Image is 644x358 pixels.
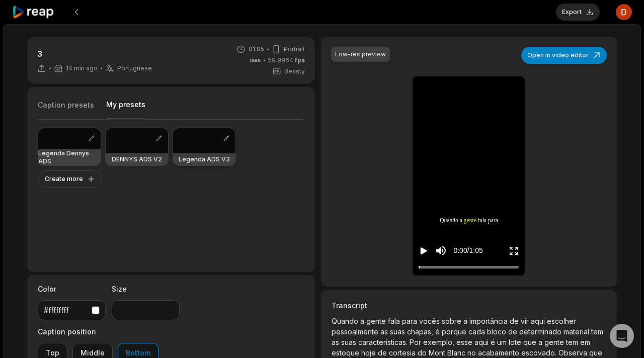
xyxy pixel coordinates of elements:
[380,327,390,336] span: as
[112,284,180,294] label: Size
[268,56,305,65] span: 59.9964
[563,327,591,336] span: material
[523,338,538,346] span: que
[468,327,487,336] span: cada
[390,327,407,336] span: suas
[389,348,418,357] span: cortesia
[521,317,531,325] span: vir
[589,348,602,357] span: que
[435,327,442,336] span: é
[440,216,458,225] span: Quando
[378,348,389,357] span: de
[419,241,429,260] button: Play video
[491,338,497,346] span: é
[509,338,523,346] span: lote
[38,284,106,294] label: Color
[37,48,152,60] p: 3
[38,326,158,337] label: Caption position
[358,338,410,346] span: características.
[591,327,603,336] span: tem
[463,317,469,325] span: a
[558,348,589,357] span: Observa
[117,64,152,72] span: Portuguese
[38,170,102,188] button: Create more
[610,324,634,348] div: Open Intercom Messenger
[407,327,435,336] span: chapas,
[497,338,509,346] span: um
[521,348,558,357] span: escovado.
[332,338,341,346] span: as
[361,348,378,357] span: hoje
[332,348,361,357] span: estoque
[510,317,521,325] span: de
[442,317,463,325] span: sobre
[402,317,419,325] span: para
[538,338,544,346] span: a
[488,216,498,225] span: para
[295,56,305,64] span: fps
[487,327,508,336] span: bloco
[544,338,566,346] span: gente
[435,244,447,257] button: Mute sound
[38,100,94,119] button: Caption presets
[418,348,429,357] span: do
[410,338,423,346] span: Por
[547,317,576,325] span: escolher
[423,338,456,346] span: exemplo,
[249,45,264,54] span: 01:05
[456,338,474,346] span: esse
[106,100,145,119] button: My presets
[419,317,442,325] span: vocês
[388,317,402,325] span: fala
[460,216,462,225] span: a
[474,338,491,346] span: aqui
[341,338,358,346] span: suas
[360,317,366,325] span: a
[66,64,98,72] span: 14 min ago
[469,317,510,325] span: importância
[332,300,606,311] h3: Transcript
[366,317,388,325] span: gente
[519,327,563,336] span: determinado
[44,305,88,315] div: #ffffffff
[453,245,482,256] div: 0:00 / 1:05
[335,50,386,59] div: Low-res preview
[38,300,106,320] button: #ffffffff
[429,348,447,357] span: Mont
[447,348,467,357] span: Blanc
[508,327,519,336] span: de
[566,338,580,346] span: tem
[112,155,162,163] h3: DENNYS ADS V2
[332,317,360,325] span: Quando
[556,4,600,21] button: Export
[284,45,305,54] span: Portrait
[478,348,521,357] span: acabamento
[38,149,101,165] h3: Legenda Dennys ADS
[531,317,547,325] span: aqui
[478,216,487,225] span: fala
[442,327,468,336] span: porque
[580,338,590,346] span: em
[463,216,476,225] span: gente
[521,47,607,64] button: Open in video editor
[179,155,230,163] h3: Legenda ADS V3
[467,348,478,357] span: no
[284,67,305,76] span: Beasty
[509,241,519,260] button: Enter Fullscreen
[332,327,380,336] span: pessoalmente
